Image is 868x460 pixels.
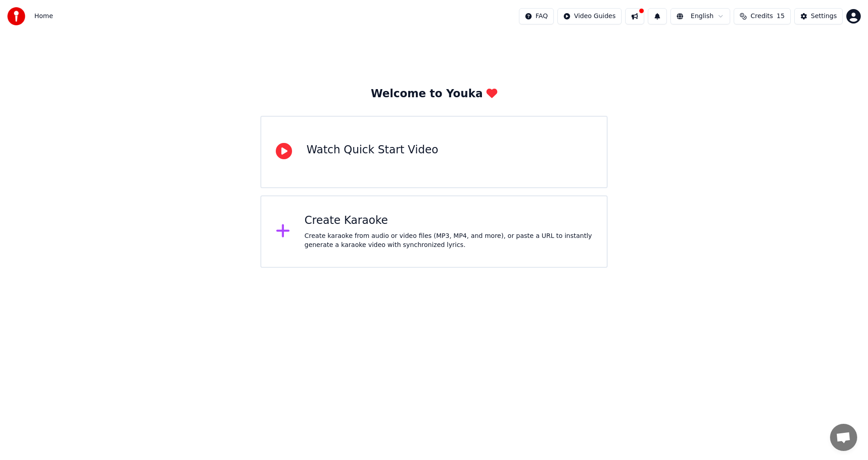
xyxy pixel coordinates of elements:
[7,7,25,25] img: youka
[830,424,857,451] div: 채팅 열기
[34,12,53,21] span: Home
[371,87,497,101] div: Welcome to Youka
[305,213,593,228] div: Create Karaoke
[734,8,790,24] button: Credits15
[34,12,53,21] nav: breadcrumb
[557,8,622,24] button: Video Guides
[307,143,438,157] div: Watch Quick Start Video
[811,12,837,21] div: Settings
[519,8,554,24] button: FAQ
[777,12,785,21] span: 15
[305,232,593,250] div: Create karaoke from audio or video files (MP3, MP4, and more), or paste a URL to instantly genera...
[750,12,773,21] span: Credits
[794,8,843,24] button: Settings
